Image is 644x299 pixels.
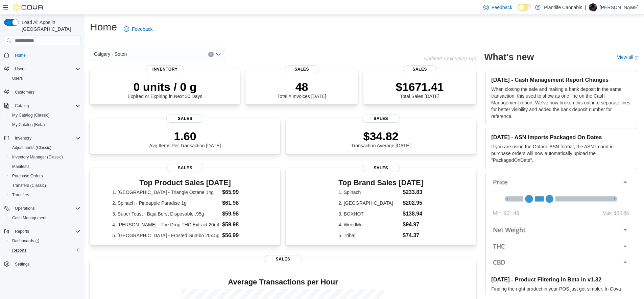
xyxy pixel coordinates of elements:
[112,232,219,239] dt: 5. [GEOGRAPHIC_DATA] - Frosted Gumbo 20x.5g
[12,192,29,198] span: Transfers
[15,90,34,95] span: Customers
[491,143,631,164] p: If you are using the Ontario ASN format, the ASN Import in purchase orders will now automatically...
[338,189,400,196] dt: 1. Spinach
[7,152,83,162] button: Inventory Manager (Classic)
[9,74,25,82] a: Users
[12,102,80,110] span: Catalog
[149,129,221,143] p: 1.60
[484,52,534,63] h2: What's new
[222,199,258,207] dd: $61.98
[9,111,52,119] a: My Catalog (Classic)
[14,4,44,11] img: Cova
[216,52,221,57] button: Open list of options
[7,110,83,120] button: My Catalog (Classic)
[396,80,444,99] div: Total Sales [DATE]
[12,183,46,188] span: Transfers (Classic)
[338,232,400,239] dt: 5. Tribal
[403,221,423,229] dd: $94.97
[1,227,83,236] button: Reports
[9,144,80,152] span: Adjustments (Classic)
[12,260,80,268] span: Settings
[112,221,219,228] dt: 4. [PERSON_NAME] - The Drop THC Extract 20ml
[9,181,80,190] span: Transfers (Classic)
[12,238,39,244] span: Dashboards
[9,191,32,199] a: Transfers
[112,189,219,196] dt: 1. [GEOGRAPHIC_DATA] - Triangle Octane 14g
[9,163,80,171] span: Manifests
[12,113,50,118] span: My Catalog (Classic)
[112,179,258,187] h3: Top Product Sales [DATE]
[222,210,258,218] dd: $59.98
[7,171,83,181] button: Purchase Orders
[9,237,42,245] a: Dashboards
[1,64,83,74] button: Users
[7,120,83,129] button: My Catalog (Beta)
[12,122,45,127] span: My Catalog (Beta)
[403,210,423,218] dd: $138.94
[7,236,83,246] a: Dashboards
[7,162,83,171] button: Manifests
[518,4,532,11] input: Dark Mode
[128,80,202,94] p: 0 units / 0 g
[351,129,411,143] p: $34.82
[12,154,63,160] span: Inventory Manager (Classic)
[9,214,49,222] a: Cash Management
[338,221,400,228] dt: 4. WeedMe
[277,80,326,99] div: Total # Invoices [DATE]
[12,173,43,179] span: Purchase Orders
[277,80,326,94] p: 48
[94,50,127,58] span: Calgary - Seton
[491,276,631,283] h3: [DATE] - Product Filtering in Beta in v1.32
[9,246,80,254] span: Reports
[396,80,444,94] p: $1671.41
[264,255,302,263] span: Sales
[544,3,582,11] p: Plantlife Cannabis
[12,145,51,150] span: Adjustments (Classic)
[403,199,423,207] dd: $202.95
[12,88,80,96] span: Customers
[600,3,639,11] p: [PERSON_NAME]
[7,74,83,83] button: Users
[491,134,631,141] h3: [DATE] - ASN Imports Packaged On Dates
[146,65,184,73] span: Inventory
[9,191,80,199] span: Transfers
[403,65,437,73] span: Sales
[166,115,204,123] span: Sales
[9,163,32,171] a: Manifests
[12,227,32,235] button: Reports
[1,87,83,97] button: Customers
[9,153,66,161] a: Inventory Manager (Classic)
[15,135,31,141] span: Inventory
[12,65,80,73] span: Users
[7,143,83,152] button: Adjustments (Classic)
[15,66,25,72] span: Users
[9,153,80,161] span: Inventory Manager (Classic)
[9,237,80,245] span: Dashboards
[491,86,631,120] p: When closing the safe and making a bank deposit in the same transaction, this used to show as one...
[12,51,80,59] span: Home
[90,20,117,34] h1: Home
[9,144,54,152] a: Adjustments (Classic)
[12,134,80,142] span: Inventory
[351,129,411,148] div: Transaction Average [DATE]
[222,221,258,229] dd: $59.98
[12,102,31,110] button: Catalog
[112,210,219,217] dt: 3. Super Toast - Baja Burst Disposable .95g
[12,227,80,235] span: Reports
[338,200,400,206] dt: 2. [GEOGRAPHIC_DATA]
[12,88,37,96] a: Customers
[19,19,80,32] span: Load All Apps in [GEOGRAPHIC_DATA]
[7,213,83,223] button: Cash Management
[1,101,83,110] button: Catalog
[4,47,80,286] nav: Complex example
[362,164,400,172] span: Sales
[617,54,639,60] a: View allExternal link
[9,214,80,222] span: Cash Management
[12,51,28,59] a: Home
[9,181,49,190] a: Transfers (Classic)
[12,204,38,213] button: Operations
[12,215,46,221] span: Cash Management
[9,121,48,129] a: My Catalog (Beta)
[491,76,631,83] h3: [DATE] - Cash Management Report Changes
[1,133,83,143] button: Inventory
